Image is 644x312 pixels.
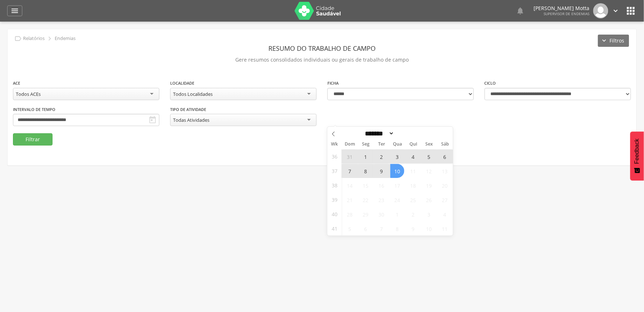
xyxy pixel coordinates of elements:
span: Setembro 1, 2025 [359,150,373,164]
a:  [516,3,525,18]
span: Outubro 11, 2025 [438,222,452,236]
span: Seg [358,142,373,147]
span: Setembro 25, 2025 [406,193,420,207]
p: Gere resumos consolidados individuais ou gerais de trabalho de campo [13,55,631,65]
span: Setembro 20, 2025 [438,178,452,192]
span: Setembro 8, 2025 [359,164,373,178]
span: Setembro 13, 2025 [438,164,452,178]
span: Outubro 5, 2025 [343,222,357,236]
span: Setembro 7, 2025 [343,164,357,178]
span: Setembro 21, 2025 [343,193,357,207]
span: Setembro 11, 2025 [406,164,420,178]
button: Filtros [598,35,629,47]
span: Outubro 10, 2025 [422,222,436,236]
div: Todos ACEs [16,91,41,97]
a:  [7,5,22,16]
span: Outubro 4, 2025 [438,207,452,221]
span: Setembro 23, 2025 [375,193,389,207]
label: Tipo de Atividade [170,107,206,112]
span: Setembro 27, 2025 [438,193,452,207]
span: Setembro 14, 2025 [343,178,357,192]
select: Month [363,130,394,137]
span: Setembro 10, 2025 [390,164,404,178]
span: Setembro 28, 2025 [343,207,357,221]
span: Dom [342,142,358,147]
p: Endemias [55,36,76,41]
span: 38 [332,178,337,192]
span: 40 [332,207,337,221]
span: Sex [421,142,437,147]
div: Todas Atividades [173,117,209,123]
span: Setembro 30, 2025 [375,207,389,221]
span: Outubro 8, 2025 [390,222,404,236]
p: Relatórios [23,36,45,41]
span: Setembro 26, 2025 [422,193,436,207]
span: Setembro 19, 2025 [422,178,436,192]
span: Qui [405,142,421,147]
span: Setembro 17, 2025 [390,178,404,192]
span: Setembro 12, 2025 [422,164,436,178]
span: Setembro 6, 2025 [438,150,452,164]
label: Intervalo de Tempo [13,107,55,112]
span: 36 [332,150,337,164]
span: Sáb [437,142,453,147]
span: Wk [327,139,342,149]
i:  [516,6,525,15]
label: Ficha [327,80,339,86]
label: Ciclo [485,80,496,86]
span: 37 [332,164,337,178]
span: Setembro 5, 2025 [422,150,436,164]
i:  [46,35,54,43]
header: Resumo do Trabalho de Campo [13,42,631,55]
button: Filtrar [13,133,53,146]
span: Outubro 2, 2025 [406,207,420,221]
i:  [14,35,22,43]
i:  [612,7,620,15]
span: Setembro 15, 2025 [359,178,373,192]
span: Setembro 24, 2025 [390,193,404,207]
span: Setembro 18, 2025 [406,178,420,192]
p: [PERSON_NAME] Motta [534,6,590,11]
span: Feedback [634,139,640,164]
span: Setembro 4, 2025 [406,150,420,164]
span: Setembro 3, 2025 [390,150,404,164]
span: Setembro 16, 2025 [375,178,389,192]
div: Todos Localidades [173,91,213,97]
span: 39 [332,193,337,207]
i:  [148,116,157,124]
span: Outubro 7, 2025 [375,222,389,236]
span: Outubro 3, 2025 [422,207,436,221]
label: Localidade [170,80,194,86]
span: Ter [374,142,390,147]
label: ACE [13,80,20,86]
span: Agosto 31, 2025 [343,150,357,164]
span: Setembro 29, 2025 [359,207,373,221]
span: Outubro 1, 2025 [390,207,404,221]
span: Setembro 9, 2025 [375,164,389,178]
i:  [10,6,19,15]
span: Qua [390,142,405,147]
a:  [612,3,620,18]
span: Setembro 2, 2025 [375,150,389,164]
button: Feedback - Mostrar pesquisa [630,132,644,180]
span: Supervisor de Endemias [544,11,590,16]
span: Outubro 9, 2025 [406,222,420,236]
span: 41 [332,222,337,236]
span: Setembro 22, 2025 [359,193,373,207]
span: Outubro 6, 2025 [359,222,373,236]
input: Year [394,130,418,137]
i:  [625,5,637,17]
